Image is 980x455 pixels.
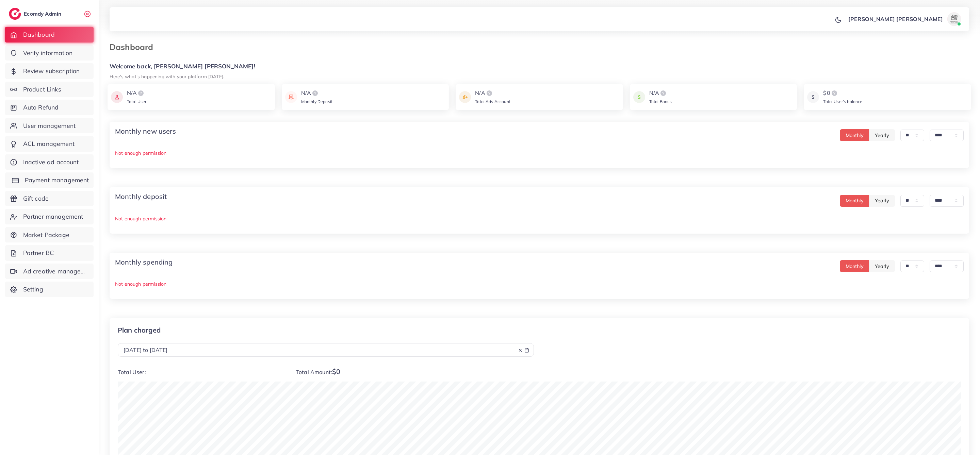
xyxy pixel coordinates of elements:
a: Inactive ad account [5,154,94,170]
h5: Welcome back, [PERSON_NAME] [PERSON_NAME]! [110,63,969,70]
span: Total Bonus [649,99,672,104]
a: Ad creative management [5,264,94,279]
span: User management [23,121,76,130]
a: Partner BC [5,245,94,261]
span: Dashboard [23,30,55,39]
div: $0 [823,89,862,97]
span: Review subscription [23,67,80,75]
span: Inactive ad account [23,158,79,167]
a: Gift code [5,191,94,206]
button: Yearly [869,195,895,207]
h4: Monthly deposit [115,192,167,201]
a: Partner management [5,209,94,224]
span: Monthly Deposit [301,99,332,104]
p: Total Amount: [296,368,534,376]
a: Market Package [5,227,94,243]
button: Monthly [840,260,869,272]
span: Market Package [23,231,69,239]
img: icon payment [807,89,819,105]
span: [DATE] to [DATE] [124,347,168,353]
div: N/A [127,89,147,97]
a: Setting [5,282,94,297]
img: icon payment [111,89,123,105]
p: Plan charged [118,326,534,334]
h3: Dashboard [110,42,159,52]
button: Monthly [840,195,869,207]
a: [PERSON_NAME] [PERSON_NAME]avatar [845,12,964,26]
img: avatar [947,12,961,26]
button: Monthly [840,129,869,141]
a: User management [5,118,94,134]
img: logo [830,89,838,97]
h2: Ecomdy Admin [24,11,63,17]
span: Verify information [23,49,73,57]
span: ACL management [23,139,75,148]
a: Payment management [5,172,94,188]
div: N/A [301,89,332,97]
h4: Monthly new users [115,127,176,135]
img: icon payment [285,89,297,105]
span: Payment management [25,176,89,185]
p: Not enough permission [115,215,964,223]
a: Review subscription [5,63,94,79]
span: Total User’s balance [823,99,862,104]
h4: Monthly spending [115,258,173,266]
button: Yearly [869,129,895,141]
span: Ad creative management [23,267,88,276]
span: Partner management [23,212,83,221]
img: icon payment [633,89,645,105]
span: Total User [127,99,147,104]
img: icon payment [459,89,471,105]
span: $0 [332,367,340,376]
a: ACL management [5,136,94,152]
img: logo [9,8,21,20]
img: logo [485,89,493,97]
div: N/A [475,89,510,97]
a: logoEcomdy Admin [9,8,63,20]
small: Here's what's happening with your platform [DATE]. [110,73,224,79]
p: Not enough permission [115,149,964,157]
a: Auto Refund [5,100,94,115]
span: Gift code [23,194,49,203]
span: Setting [23,285,43,294]
a: Verify information [5,45,94,61]
p: [PERSON_NAME] [PERSON_NAME] [848,15,943,23]
img: logo [137,89,145,97]
span: Total Ads Account [475,99,510,104]
a: Product Links [5,82,94,97]
span: Product Links [23,85,61,94]
img: logo [311,89,319,97]
p: Not enough permission [115,280,964,288]
div: N/A [649,89,672,97]
a: Dashboard [5,27,94,43]
span: Partner BC [23,249,54,257]
span: Auto Refund [23,103,59,112]
p: Total User: [118,368,285,376]
img: logo [659,89,667,97]
button: Yearly [869,260,895,272]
